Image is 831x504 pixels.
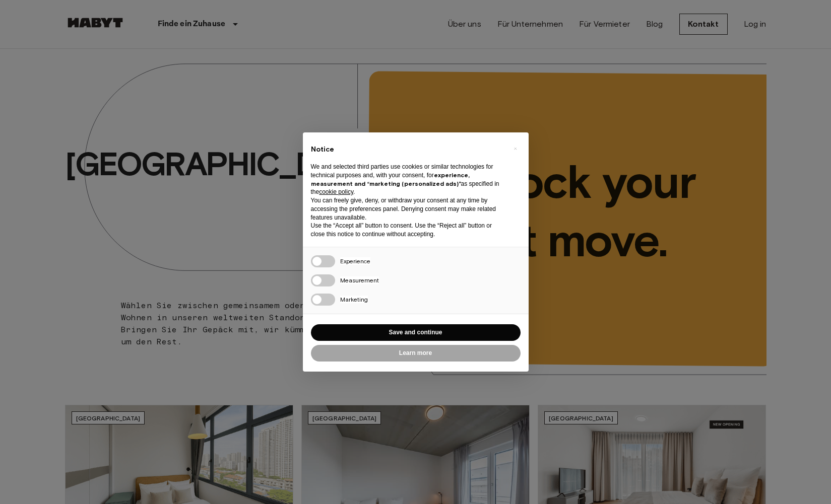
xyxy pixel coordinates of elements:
span: Measurement [340,276,379,284]
span: Marketing [340,296,368,303]
strong: experience, measurement and “marketing (personalized ads)” [311,171,470,187]
p: Use the “Accept all” button to consent. Use the “Reject all” button or close this notice to conti... [311,222,504,239]
span: × [514,142,517,155]
button: Learn more [311,345,521,362]
h2: Notice [311,145,504,155]
button: Close this notice [507,140,524,157]
span: Experience [340,257,370,265]
a: cookie policy [319,188,353,195]
p: We and selected third parties use cookies or similar technologies for technical purposes and, wit... [311,163,504,196]
p: You can freely give, deny, or withdraw your consent at any time by accessing the preferences pane... [311,196,504,222]
button: Save and continue [311,324,521,341]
